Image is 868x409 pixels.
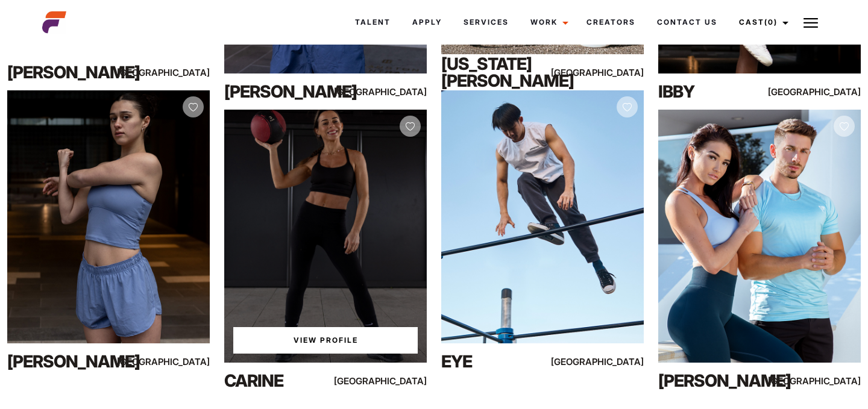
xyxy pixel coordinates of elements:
[583,354,644,369] div: [GEOGRAPHIC_DATA]
[583,65,644,80] div: [GEOGRAPHIC_DATA]
[441,349,563,373] div: Eye
[149,354,210,369] div: [GEOGRAPHIC_DATA]
[7,60,129,84] div: [PERSON_NAME]
[224,369,346,393] div: Carine
[658,80,780,104] div: Ibby
[7,349,129,373] div: [PERSON_NAME]
[658,369,780,393] div: [PERSON_NAME]
[520,6,576,39] a: Work
[366,373,427,389] div: [GEOGRAPHIC_DATA]
[366,84,427,99] div: [GEOGRAPHIC_DATA]
[401,6,453,39] a: Apply
[42,10,66,34] img: cropped-aefm-brand-fav-22-square.png
[800,84,861,99] div: [GEOGRAPHIC_DATA]
[224,80,346,104] div: [PERSON_NAME]
[764,17,778,27] span: (0)
[728,6,796,39] a: Cast(0)
[646,6,728,39] a: Contact Us
[800,373,861,389] div: [GEOGRAPHIC_DATA]
[233,327,418,354] a: View Carine'sProfile
[453,6,520,39] a: Services
[441,60,563,84] div: [US_STATE][PERSON_NAME]
[804,16,818,30] img: Burger icon
[576,6,646,39] a: Creators
[344,6,401,39] a: Talent
[149,65,210,80] div: [GEOGRAPHIC_DATA]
